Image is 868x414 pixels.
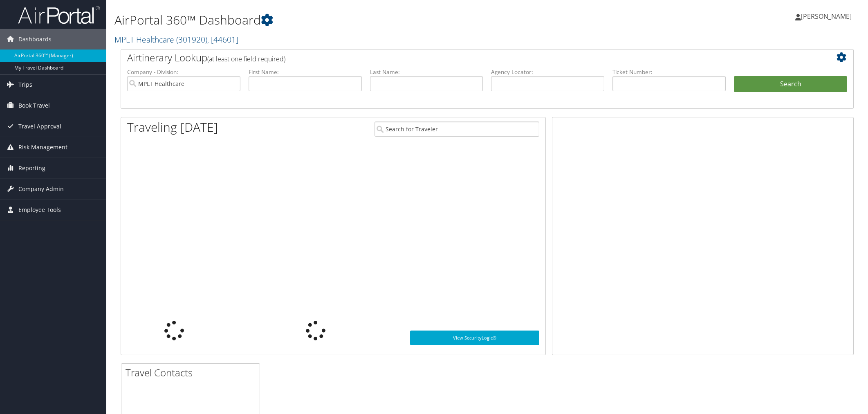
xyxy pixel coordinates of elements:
a: View SecurityLogic® [410,331,539,345]
label: Company - Division: [127,68,240,76]
span: Company Admin [18,179,64,199]
span: Trips [18,74,32,95]
h2: Airtinerary Lookup [127,51,786,65]
span: Travel Approval [18,116,61,137]
h1: Traveling [DATE] [127,119,218,136]
span: Book Travel [18,95,50,116]
span: Employee Tools [18,200,61,220]
input: Search for Traveler [375,122,539,137]
span: Risk Management [18,137,67,157]
a: MPLT Healthcare [114,34,238,45]
span: [PERSON_NAME] [801,12,852,21]
span: , [ 44601 ] [207,34,238,45]
h2: Travel Contacts [126,366,260,380]
img: airportal-logo.png [18,5,100,25]
a: [PERSON_NAME] [795,4,860,29]
label: Last Name: [370,68,483,76]
label: Agency Locator: [491,68,604,76]
h1: AirPortal 360™ Dashboard [114,11,611,29]
span: Reporting [18,158,45,178]
span: (at least one field required) [207,54,285,63]
span: Dashboards [18,29,52,49]
button: Search [734,76,847,92]
label: First Name: [249,68,362,76]
span: ( 301920 ) [176,34,207,45]
label: Ticket Number: [612,68,726,76]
